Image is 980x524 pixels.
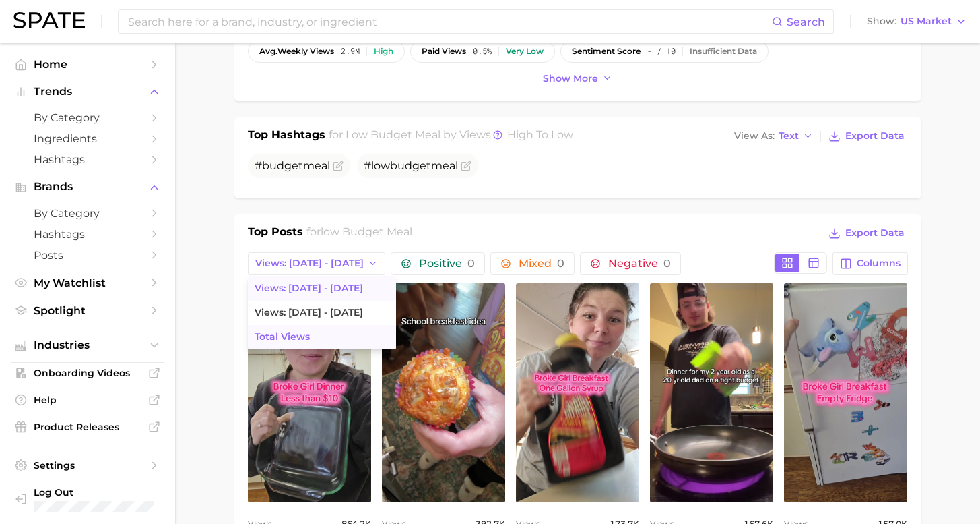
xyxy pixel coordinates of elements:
button: Views: [DATE] - [DATE] [248,252,386,275]
span: Negative [608,258,671,269]
span: Product Releases [34,421,141,433]
span: Settings [34,459,141,471]
button: avg.weekly views2.9mHigh [248,40,405,63]
span: 0 [663,257,671,270]
span: meal [303,159,330,172]
a: Settings [11,455,164,475]
a: Spotlight [11,300,164,321]
span: Onboarding Videos [34,367,141,379]
span: Views: [DATE] - [DATE] [255,258,364,269]
span: sentiment score [572,47,641,56]
a: Home [11,54,164,75]
span: Spotlight [34,304,141,317]
abbr: average [259,46,277,56]
h1: Top Hashtags [248,127,325,146]
span: low budget meal [346,128,440,141]
span: low [371,159,390,172]
button: View AsText [731,127,817,145]
span: paid views [422,47,466,56]
button: Columns [832,252,907,275]
span: Mixed [519,258,564,269]
span: # [364,159,458,172]
a: Ingredients [11,128,164,149]
div: High [374,47,393,56]
span: # [255,159,330,172]
span: Hashtags [34,228,141,241]
span: Views: [DATE] - [DATE] [255,283,363,294]
span: My Watchlist [34,276,141,289]
span: Search [787,16,825,28]
a: by Category [11,203,164,224]
span: Posts [34,249,141,262]
a: Help [11,390,164,410]
span: budget [262,159,303,172]
a: Hashtags [11,149,164,170]
span: Hashtags [34,153,141,166]
span: low budget meal [321,225,412,238]
span: Total Views [255,331,310,343]
span: budget [390,159,431,172]
span: 2.9m [341,47,360,56]
button: Industries [11,335,164,355]
span: Log Out [34,486,154,498]
span: Trends [34,86,141,98]
span: Text [779,132,799,140]
a: Onboarding Videos [11,363,164,383]
button: Flag as miscategorized or irrelevant [461,161,471,171]
span: Help [34,394,141,406]
span: by Category [34,207,141,220]
button: Brands [11,177,164,197]
button: Flag as miscategorized or irrelevant [333,161,344,171]
button: Export Data [825,127,907,146]
h2: for [306,224,412,244]
span: 0.5% [473,47,492,56]
input: Search here for a brand, industry, or ingredient [127,10,772,33]
h2: for by Views [329,127,573,146]
span: meal [431,159,458,172]
div: Insufficient Data [690,47,757,56]
img: SPATE [13,12,85,28]
button: Show more [540,69,616,88]
button: Export Data [825,224,907,243]
span: 0 [557,257,564,270]
a: Posts [11,245,164,266]
span: Home [34,58,141,71]
span: Positive [419,258,475,269]
span: Export Data [845,130,905,142]
span: high to low [507,128,573,141]
span: Brands [34,181,141,193]
div: Very low [506,47,544,56]
button: paid views0.5%Very low [410,40,555,63]
span: Views: [DATE] - [DATE] [255,307,363,318]
button: ShowUS Market [863,13,970,30]
span: weekly views [259,47,334,56]
span: Industries [34,339,141,351]
span: Export Data [845,227,905,239]
span: Show more [543,73,598,84]
span: View As [734,132,775,140]
span: Ingredients [34,132,141,145]
ul: Views: [DATE] - [DATE] [248,276,396,349]
span: - / 10 [647,47,676,56]
button: sentiment score- / 10Insufficient Data [560,40,769,63]
a: My Watchlist [11,272,164,293]
span: US Market [901,18,952,25]
h1: Top Posts [248,224,303,244]
a: Hashtags [11,224,164,245]
span: by Category [34,111,141,124]
button: Trends [11,82,164,102]
span: 0 [467,257,475,270]
span: Columns [857,258,901,269]
a: Product Releases [11,417,164,437]
span: Show [867,18,896,25]
a: by Category [11,107,164,128]
a: Log out. Currently logged in with e-mail alyssa@spate.nyc. [11,482,164,516]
